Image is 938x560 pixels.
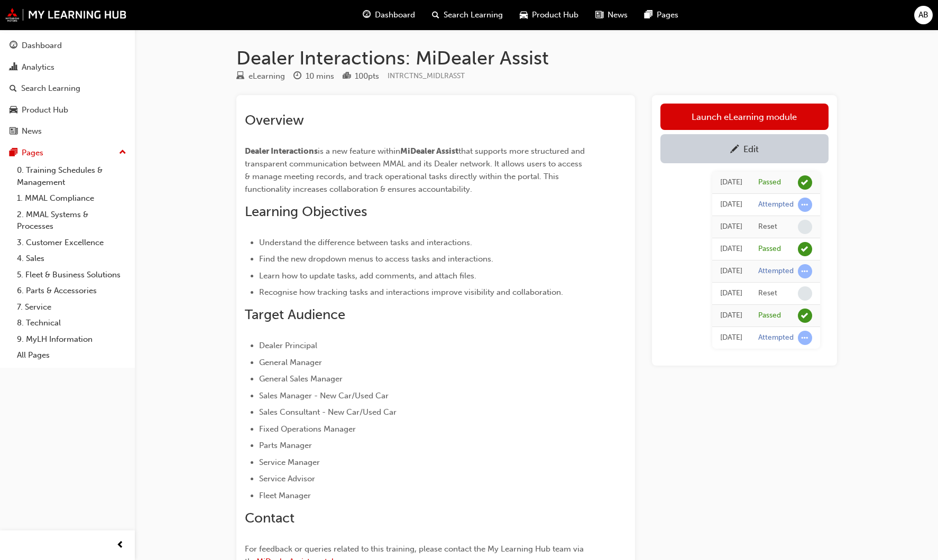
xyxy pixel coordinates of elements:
span: chart-icon [10,63,17,72]
span: Sales Manager - New Car/Used Car [259,391,389,400]
a: Dashboard [4,36,131,55]
span: learningRecordVerb_PASS-icon [798,309,812,323]
span: General Sales Manager [259,374,343,384]
span: Dealer Principal [259,341,317,350]
div: Fri Sep 19 2025 10:04:58 GMT+0930 (Australian Central Standard Time) [720,332,742,344]
span: Pages [657,9,678,21]
div: 100 pts [355,70,379,82]
a: 3. Customer Excellence [13,235,131,251]
a: 8. Technical [13,315,131,331]
a: 6. Parts & Accessories [13,283,131,299]
div: Fri Sep 19 2025 10:11:36 GMT+0930 (Australian Central Standard Time) [720,310,742,322]
div: Edit [743,144,759,154]
span: Contact [245,510,295,526]
a: Edit [660,134,829,163]
span: is a new feature within [318,146,400,156]
span: News [608,9,628,21]
span: Parts Manager [259,441,312,450]
div: Attempted [758,200,794,210]
span: Product Hub [532,9,578,21]
a: pages-iconPages [636,4,687,26]
div: Passed [758,244,781,254]
span: car-icon [520,8,528,22]
button: AB [914,6,933,24]
span: Understand the difference between tasks and interactions. [259,238,472,247]
span: Learn how to update tasks, add comments, and attach files. [259,271,476,281]
div: Fri Sep 19 2025 11:24:13 GMT+0930 (Australian Central Standard Time) [720,199,742,211]
span: guage-icon [10,41,17,51]
a: News [4,122,131,141]
div: Passed [758,311,781,321]
span: Learning Objectives [245,203,367,220]
div: Type [236,70,285,83]
a: 9. MyLH Information [13,331,131,348]
span: learningRecordVerb_ATTEMPT-icon [798,198,812,212]
div: News [22,125,42,137]
div: Reset [758,288,777,298]
div: Pages [22,147,43,159]
span: news-icon [10,127,17,136]
span: search-icon [10,84,17,94]
span: General Manager [259,358,322,367]
a: 0. Training Schedules & Management [13,162,131,190]
span: MiDealer Assist [400,146,458,156]
span: pencil-icon [730,145,739,155]
span: Dealer Interactions [245,146,318,156]
span: Overview [245,112,304,128]
span: that supports more structured and transparent communication between MMAL and its Dealer network. ... [245,146,587,194]
span: learningRecordVerb_PASS-icon [798,242,812,256]
span: pages-icon [10,148,17,158]
span: Dashboard [375,9,415,21]
span: learningRecordVerb_NONE-icon [798,220,812,234]
a: 2. MMAL Systems & Processes [13,207,131,235]
div: Reset [758,222,777,232]
span: guage-icon [363,8,371,22]
span: prev-icon [116,539,124,552]
img: mmal [5,8,127,22]
span: Recognise how tracking tasks and interactions improve visibility and collaboration. [259,287,563,297]
span: news-icon [595,8,603,22]
a: car-iconProduct Hub [511,4,587,26]
div: Search Learning [21,82,80,95]
span: learningRecordVerb_ATTEMPT-icon [798,264,812,278]
div: Attempted [758,266,794,276]
div: Duration [293,70,334,83]
button: DashboardAnalyticsSearch LearningProduct HubNews [4,34,131,143]
span: learningRecordVerb_NONE-icon [798,286,812,301]
div: Attempted [758,333,794,343]
div: Fri Sep 19 2025 11:25:58 GMT+0930 (Australian Central Standard Time) [720,176,742,189]
div: Fri Sep 19 2025 10:34:38 GMT+0930 (Australian Central Standard Time) [720,243,742,255]
div: eLearning [249,70,285,82]
span: car-icon [10,106,17,115]
a: guage-iconDashboard [354,4,424,26]
div: 10 mins [306,70,334,82]
span: Search Learning [444,9,503,21]
span: Learning resource code [388,71,465,80]
a: 4. Sales [13,250,131,267]
span: Sales Consultant - New Car/Used Car [259,407,397,417]
span: learningResourceType_ELEARNING-icon [236,72,244,81]
span: learningRecordVerb_ATTEMPT-icon [798,331,812,345]
h1: Dealer Interactions: MiDealer Assist [236,46,837,70]
a: 5. Fleet & Business Solutions [13,267,131,283]
span: Service Manager [259,458,320,467]
a: search-iconSearch Learning [424,4,511,26]
span: Find the new dropdown menus to access tasks and interactions. [259,254,493,264]
span: Target Audience [245,306,345,323]
div: Passed [758,178,781,188]
div: Product Hub [22,104,68,116]
div: Fri Sep 19 2025 10:32:12 GMT+0930 (Australian Central Standard Time) [720,265,742,277]
span: clock-icon [293,72,301,81]
span: Fleet Manager [259,491,311,500]
a: 7. Service [13,299,131,315]
button: Pages [4,143,131,163]
span: Fixed Operations Manager [259,424,356,434]
span: pages-icon [645,8,652,22]
span: podium-icon [343,72,351,81]
span: learningRecordVerb_PASS-icon [798,175,812,190]
div: Analytics [22,61,54,73]
span: AB [918,9,928,21]
a: All Pages [13,347,131,363]
span: Service Advisor [259,474,315,483]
